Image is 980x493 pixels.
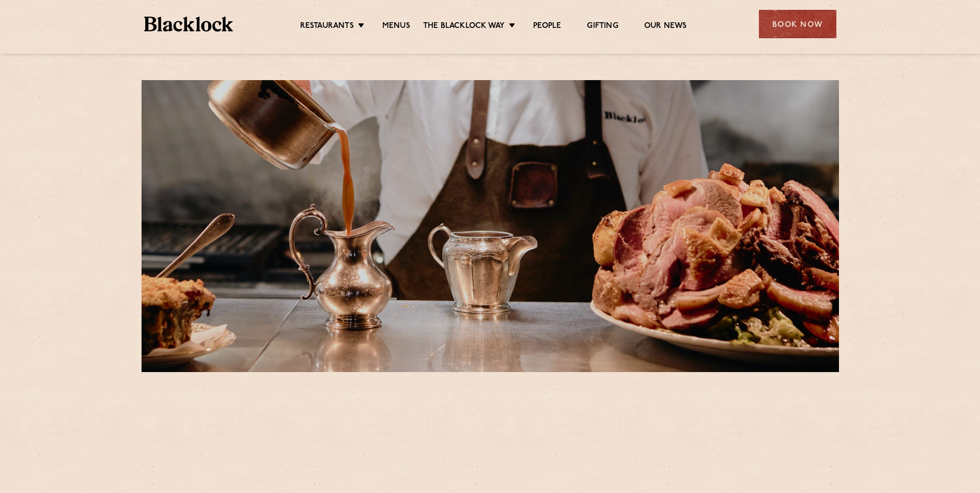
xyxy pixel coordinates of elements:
[644,21,687,33] a: Our News
[587,21,618,33] a: Gifting
[533,21,561,33] a: People
[144,17,234,32] img: BL_Textured_Logo-footer-cropped.svg
[423,21,505,33] a: The Blacklock Way
[382,21,410,33] a: Menus
[759,10,836,38] div: Book Now
[300,21,354,33] a: Restaurants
